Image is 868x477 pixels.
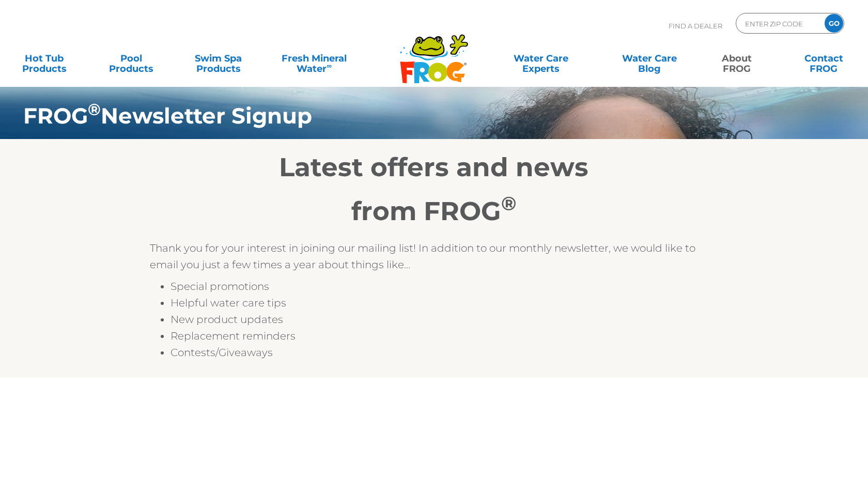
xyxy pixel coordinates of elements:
a: Water CareBlog [615,48,683,69]
li: Contests/Giveaways [171,344,718,361]
a: PoolProducts [98,48,165,69]
h2: Latest offers and news [150,152,718,183]
a: Water CareExperts [486,48,596,69]
li: New product updates [171,311,718,328]
a: Fresh MineralWater∞ [272,48,357,69]
sup: ∞ [327,61,332,70]
li: Replacement reminders [171,328,718,344]
p: Thank you for your interest in joining our mailing list! In addition to our monthly newsletter, w... [150,240,718,273]
a: Hot TubProducts [10,48,78,69]
a: AboutFROG [703,48,770,69]
a: ContactFROG [790,48,858,69]
input: GO [825,14,843,33]
img: Frog Products Logo [394,21,474,84]
sup: ® [501,192,516,215]
h1: FROG Newsletter Signup [23,103,775,128]
p: Find A Dealer [669,13,722,39]
sup: ® [88,100,101,119]
h2: from FROG [150,196,718,227]
li: Helpful water care tips [171,295,718,311]
a: Swim SpaProducts [184,48,252,69]
li: Special promotions [171,278,718,295]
